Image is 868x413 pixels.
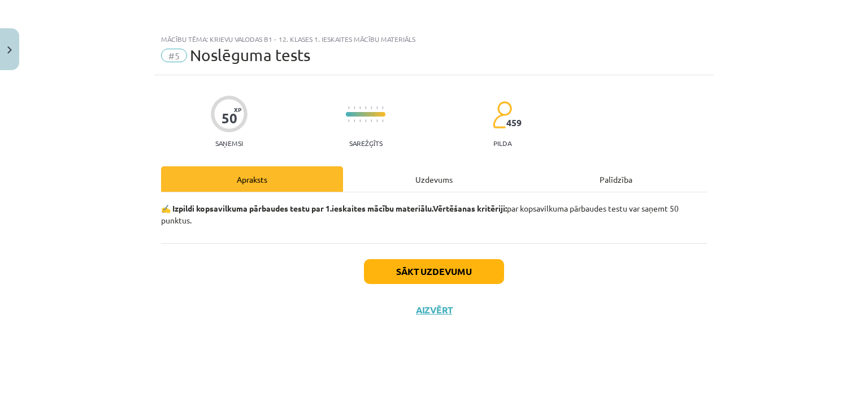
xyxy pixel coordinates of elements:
img: icon-short-line-57e1e144782c952c97e751825c79c345078a6d821885a25fce030b3d8c18986b.svg [359,119,361,122]
img: icon-short-line-57e1e144782c952c97e751825c79c345078a6d821885a25fce030b3d8c18986b.svg [365,119,366,122]
div: Mācību tēma: Krievu valodas b1 - 12. klases 1. ieskaites mācību materiāls [161,35,707,43]
p: Sarežģīts [349,139,383,147]
img: icon-short-line-57e1e144782c952c97e751825c79c345078a6d821885a25fce030b3d8c18986b.svg [371,119,372,122]
button: Aizvērt [413,304,455,316]
strong: Vērtēšanas kritēriji: [433,203,507,213]
img: icon-short-line-57e1e144782c952c97e751825c79c345078a6d821885a25fce030b3d8c18986b.svg [382,119,383,122]
img: icon-short-line-57e1e144782c952c97e751825c79c345078a6d821885a25fce030b3d8c18986b.svg [354,119,355,122]
div: Palīdzība [525,166,707,192]
span: 459 [506,118,522,128]
div: Uzdevums [343,166,525,192]
p: Saņemsi [211,139,248,147]
button: Sākt uzdevumu [364,259,504,284]
img: students-c634bb4e5e11cddfef0936a35e636f08e4e9abd3cc4e673bd6f9a4125e45ecb1.svg [492,101,512,129]
img: icon-short-line-57e1e144782c952c97e751825c79c345078a6d821885a25fce030b3d8c18986b.svg [354,106,355,109]
img: icon-short-line-57e1e144782c952c97e751825c79c345078a6d821885a25fce030b3d8c18986b.svg [348,106,349,109]
img: icon-short-line-57e1e144782c952c97e751825c79c345078a6d821885a25fce030b3d8c18986b.svg [376,106,377,109]
img: icon-short-line-57e1e144782c952c97e751825c79c345078a6d821885a25fce030b3d8c18986b.svg [376,119,377,122]
div: Apraksts [161,166,343,192]
img: icon-short-line-57e1e144782c952c97e751825c79c345078a6d821885a25fce030b3d8c18986b.svg [371,106,372,109]
img: icon-short-line-57e1e144782c952c97e751825c79c345078a6d821885a25fce030b3d8c18986b.svg [382,106,383,109]
span: #5 [161,49,187,62]
b: ✍️ Izpildi kopsavilkuma pārbaudes testu par 1.ieskaites mācību materiālu. [161,203,433,213]
p: par kopsavilkuma pārbaudes testu var saņemt 50 punktus. [161,203,707,226]
span: XP [234,106,241,113]
span: Noslēguma tests [190,46,310,64]
img: icon-short-line-57e1e144782c952c97e751825c79c345078a6d821885a25fce030b3d8c18986b.svg [365,106,366,109]
div: 50 [222,110,237,126]
img: icon-short-line-57e1e144782c952c97e751825c79c345078a6d821885a25fce030b3d8c18986b.svg [359,106,361,109]
img: icon-short-line-57e1e144782c952c97e751825c79c345078a6d821885a25fce030b3d8c18986b.svg [348,119,349,122]
img: icon-close-lesson-0947bae3869378f0d4975bcd49f059093ad1ed9edebbc8119c70593378902aed.svg [7,46,12,54]
p: pilda [493,139,511,147]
